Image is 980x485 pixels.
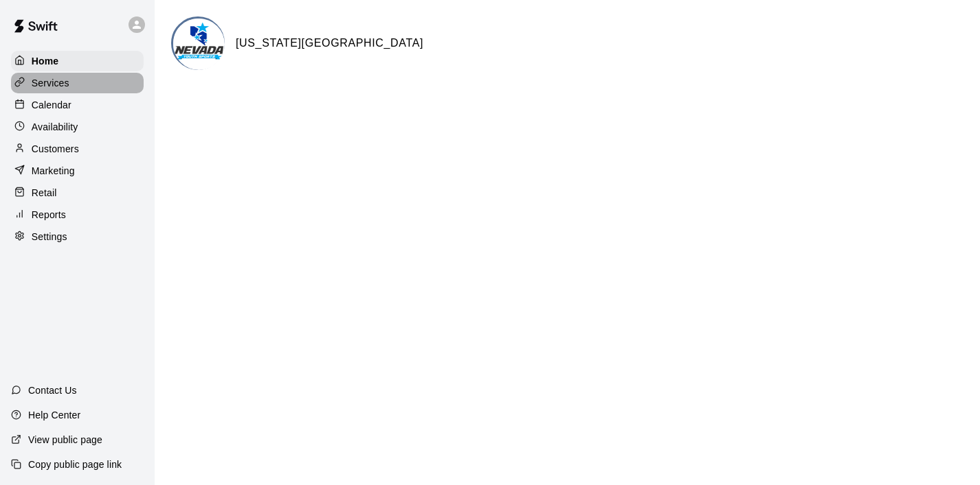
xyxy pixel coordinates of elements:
[11,95,144,115] a: Calendar
[11,204,144,225] a: Reports
[28,433,102,447] p: View public page
[11,73,144,93] a: Services
[32,186,57,200] p: Retail
[32,164,75,178] p: Marketing
[236,34,423,52] h6: [US_STATE][GEOGRAPHIC_DATA]
[32,142,79,156] p: Customers
[32,54,59,68] p: Home
[11,117,144,137] a: Availability
[32,98,71,112] p: Calendar
[32,76,69,90] p: Services
[32,208,66,222] p: Reports
[11,182,144,203] a: Retail
[28,458,122,471] p: Copy public page link
[11,51,144,71] a: Home
[11,161,144,181] a: Marketing
[28,383,77,397] p: Contact Us
[32,230,67,244] p: Settings
[32,120,78,134] p: Availability
[28,408,80,422] p: Help Center
[11,139,144,159] a: Customers
[11,226,144,247] a: Settings
[173,19,225,70] img: Nevada Youth Sports Center logo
